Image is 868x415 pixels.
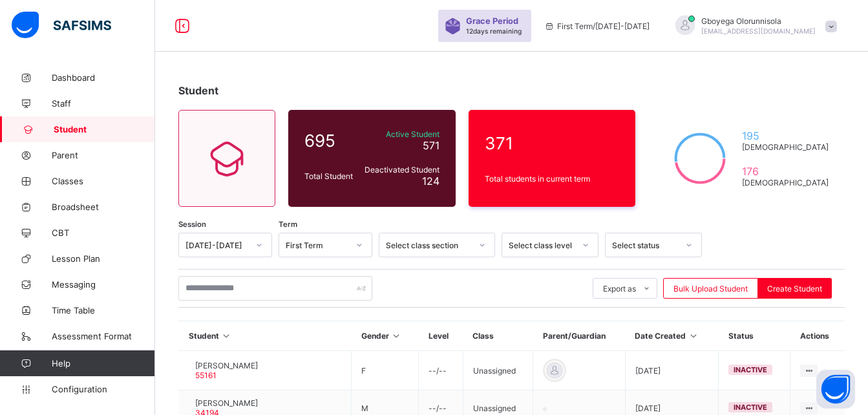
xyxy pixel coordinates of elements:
[52,279,155,290] span: Messaging
[279,220,297,229] span: Term
[790,321,845,351] th: Actions
[734,403,767,412] span: inactive
[742,178,829,187] span: [DEMOGRAPHIC_DATA]
[816,370,855,409] button: Open asap
[719,321,790,351] th: Status
[286,240,348,250] div: First Term
[352,351,419,390] td: F
[688,331,699,341] i: Sort in Ascending Order
[625,351,718,390] td: [DATE]
[603,284,636,293] span: Export as
[52,176,155,186] span: Classes
[742,129,829,142] span: 195
[466,27,522,35] span: 12 days remaining
[363,165,439,175] span: Deactivated Student
[221,331,232,341] i: Sort in Ascending Order
[52,98,155,109] span: Staff
[701,27,816,35] span: [EMAIL_ADDRESS][DOMAIN_NAME]
[304,131,356,151] span: 695
[386,240,471,250] div: Select class section
[419,351,463,390] td: --/--
[612,240,678,250] div: Select status
[52,202,155,212] span: Broadsheet
[52,72,155,83] span: Dashboard
[352,321,419,351] th: Gender
[422,175,439,187] span: 124
[734,365,767,374] span: inactive
[178,84,218,97] span: Student
[195,361,258,370] span: [PERSON_NAME]
[12,12,111,39] img: safsims
[391,331,402,341] i: Sort in Ascending Order
[625,321,718,351] th: Date Created
[466,16,518,26] span: Grace Period
[742,165,829,178] span: 176
[52,384,154,394] span: Configuration
[195,398,258,408] span: [PERSON_NAME]
[52,305,155,315] span: Time Table
[485,174,620,184] span: Total students in current term
[301,168,359,184] div: Total Student
[509,240,575,250] div: Select class level
[544,21,650,31] span: session/term information
[363,129,439,139] span: Active Student
[533,321,625,351] th: Parent/Guardian
[178,220,206,229] span: Session
[463,351,533,390] td: Unassigned
[423,139,439,152] span: 571
[185,240,248,250] div: [DATE]-[DATE]
[54,124,155,134] span: Student
[179,321,352,351] th: Student
[662,16,843,37] div: GboyegaOlorunnisola
[52,358,154,368] span: Help
[767,284,822,293] span: Create Student
[485,133,620,153] span: 371
[701,16,816,26] span: Gboyega Olorunnisola
[673,284,748,293] span: Bulk Upload Student
[742,142,829,152] span: [DEMOGRAPHIC_DATA]
[52,253,155,264] span: Lesson Plan
[445,18,461,34] img: sticker-purple.71386a28dfed39d6af7621340158ba97.svg
[195,370,217,380] span: 55161
[52,331,155,341] span: Assessment Format
[52,228,155,238] span: CBT
[52,150,155,160] span: Parent
[463,321,533,351] th: Class
[419,321,463,351] th: Level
